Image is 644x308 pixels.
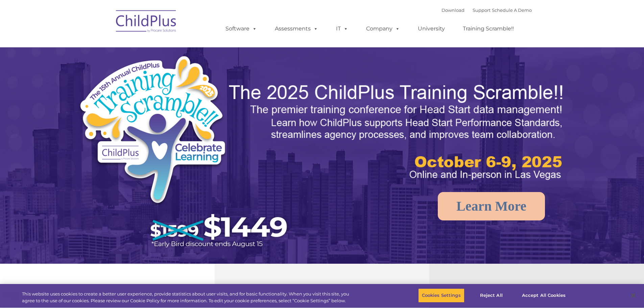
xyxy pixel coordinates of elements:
[219,22,264,35] a: Software
[113,5,180,39] img: ChildPlus by Procare Solutions
[438,192,545,220] a: Learn More
[329,22,355,35] a: IT
[268,22,325,35] a: Assessments
[418,288,464,303] button: Cookies Settings
[359,22,407,35] a: Company
[22,291,354,304] div: This website uses cookies to create a better user experience, provide statistics about user visit...
[473,7,491,13] a: Support
[94,72,123,77] span: Phone number
[442,7,532,13] font: |
[470,288,512,303] button: Reject All
[456,22,521,35] a: Training Scramble!!
[518,288,569,303] button: Accept All Cookies
[492,7,532,13] a: Schedule A Demo
[411,22,452,35] a: University
[442,7,464,13] a: Download
[626,288,641,303] button: Close
[94,45,115,50] span: Last name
